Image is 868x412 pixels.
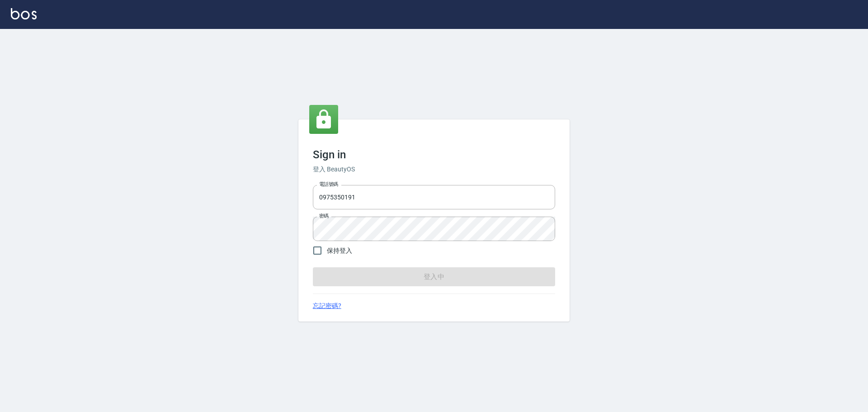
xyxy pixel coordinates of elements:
label: 密碼 [319,213,329,219]
a: 忘記密碼? [313,301,341,311]
img: Logo [11,8,37,19]
h3: Sign in [313,148,555,161]
h6: 登入 BeautyOS [313,165,555,174]
label: 電話號碼 [319,181,338,188]
span: 保持登入 [327,246,352,256]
